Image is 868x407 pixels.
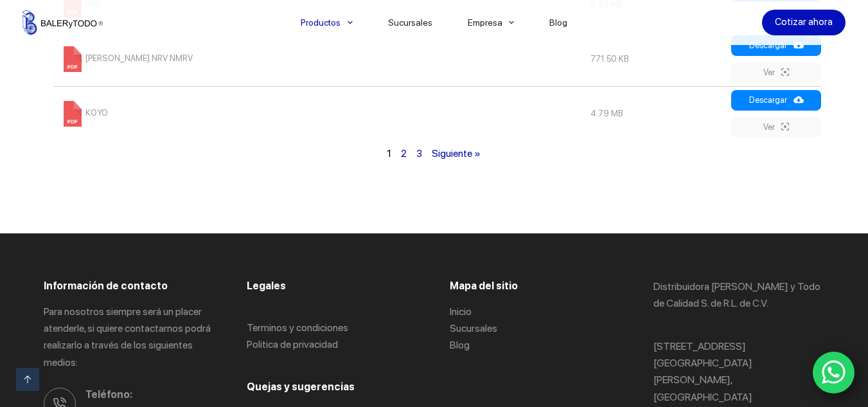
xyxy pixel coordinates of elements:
a: 2 [401,147,407,159]
td: 771.50 KB [584,32,728,86]
a: Blog [450,339,470,351]
a: Terminos y condiciones [247,321,348,334]
a: [PERSON_NAME] NRV NMRV [60,53,193,63]
a: Ver [731,117,821,138]
span: Quejas y sugerencias [247,381,355,393]
a: Siguiente » [432,147,481,159]
a: KOYO [60,108,108,118]
h3: Información de contacto [44,278,215,294]
span: Teléfono: [85,386,215,403]
span: 1 [387,147,391,159]
a: WhatsApp [813,352,855,394]
td: 4.79 MB [584,86,728,141]
a: Politica de privacidad [247,338,338,350]
img: Balerytodo [22,10,103,35]
a: Descargar [731,35,821,56]
span: Legales [247,280,286,292]
a: 3 [416,147,422,159]
p: Para nosotros siempre será un placer atenderle, si quiere contactarnos podrá realizarlo a través ... [44,303,215,372]
a: Inicio [450,305,472,318]
p: Distribuidora [PERSON_NAME] y Todo de Calidad S. de R.L. de C.V. [653,278,824,312]
a: Cotizar ahora [762,10,846,35]
h3: Mapa del sitio [450,278,621,294]
a: Sucursales [450,322,497,334]
a: Ir arriba [16,368,39,391]
a: Ver [731,62,821,83]
a: Descargar [731,90,821,111]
